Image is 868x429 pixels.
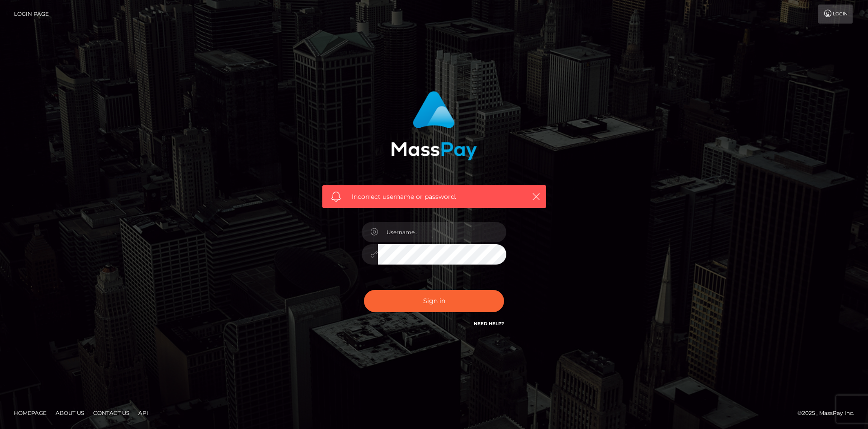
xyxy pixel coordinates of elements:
[90,406,133,420] a: Contact Us
[818,5,853,24] a: Login
[797,408,861,418] div: © 2025 , MassPay Inc.
[352,192,517,202] span: Incorrect username or password.
[364,290,504,312] button: Sign in
[135,406,152,420] a: API
[52,406,88,420] a: About Us
[14,5,49,24] a: Login Page
[10,406,50,420] a: Homepage
[391,91,477,160] img: MassPay Login
[474,321,504,327] a: Need Help?
[378,222,506,242] input: Username...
